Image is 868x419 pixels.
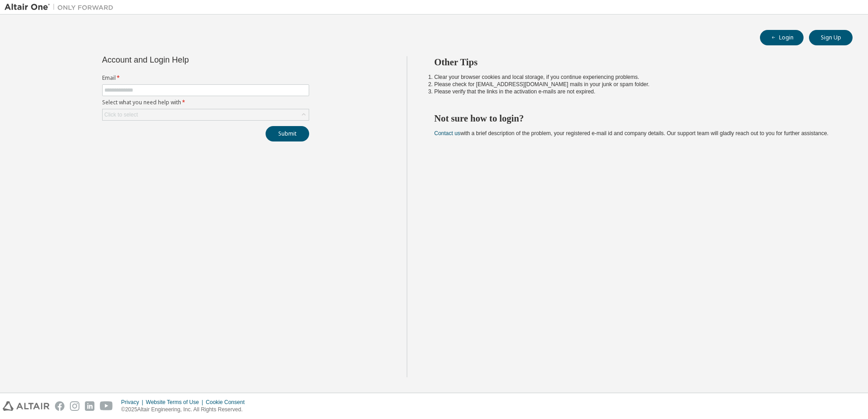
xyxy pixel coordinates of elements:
h2: Not sure how to login? [434,112,837,124]
div: Click to select [104,111,138,118]
div: Account and Login Help [102,56,268,63]
img: facebook.svg [55,401,64,411]
a: Contact us [434,130,460,136]
span: with a brief description of the problem, your registered e-mail id and company details. Our suppo... [434,130,829,136]
button: Login [760,30,804,45]
div: Cookie Consent [206,399,250,406]
li: Clear your browser cookies and local storage, if you continue experiencing problems. [434,73,837,81]
img: instagram.svg [70,401,79,411]
label: Select what you need help with [102,99,309,106]
button: Submit [266,126,309,141]
img: altair_logo.svg [3,401,49,411]
li: Please verify that the links in the activation e-mails are not expired. [434,88,837,95]
img: youtube.svg [100,401,113,411]
div: Privacy [121,399,146,406]
button: Sign Up [809,30,853,45]
img: linkedin.svg [85,401,94,411]
li: Please check for [EMAIL_ADDRESS][DOMAIN_NAME] mails in your junk or spam folder. [434,81,837,88]
img: Altair One [5,3,118,12]
p: © 2025 Altair Engineering, Inc. All Rights Reserved. [121,406,250,414]
label: Email [102,74,309,82]
h2: Other Tips [434,56,837,68]
div: Click to select [103,109,309,120]
div: Website Terms of Use [146,399,206,406]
